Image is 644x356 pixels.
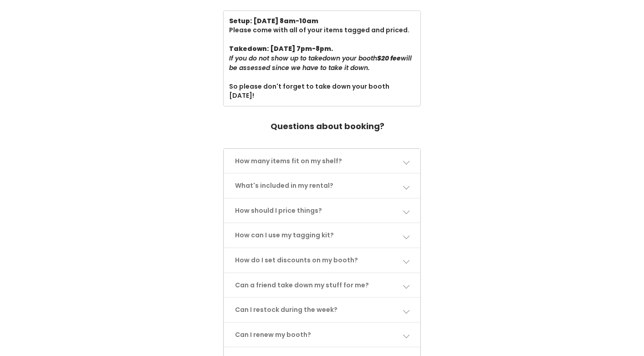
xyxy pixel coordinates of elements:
a: Can I restock during the week? [224,298,420,322]
a: How do I set discounts on my booth? [224,248,420,272]
a: What's included in my rental? [224,174,420,198]
a: How should I price things? [224,199,420,223]
a: How can I use my tagging kit? [224,223,420,247]
div: Please come with all of your items tagged and priced. So please don't forget to take down your bo... [229,16,415,100]
h4: Questions about booking? [271,117,384,135]
i: If you do not show up to takedown your booth will be assessed since we have to take it down. [229,54,412,72]
b: Setup: [DATE] 8am-10am [229,16,318,25]
a: How many items fit on my shelf? [224,149,420,173]
a: Can I renew my booth? [224,323,420,347]
b: $20 fee [377,54,401,63]
b: Takedown: [DATE] 7pm-8pm. [229,44,333,53]
a: Can a friend take down my stuff for me? [224,273,420,297]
